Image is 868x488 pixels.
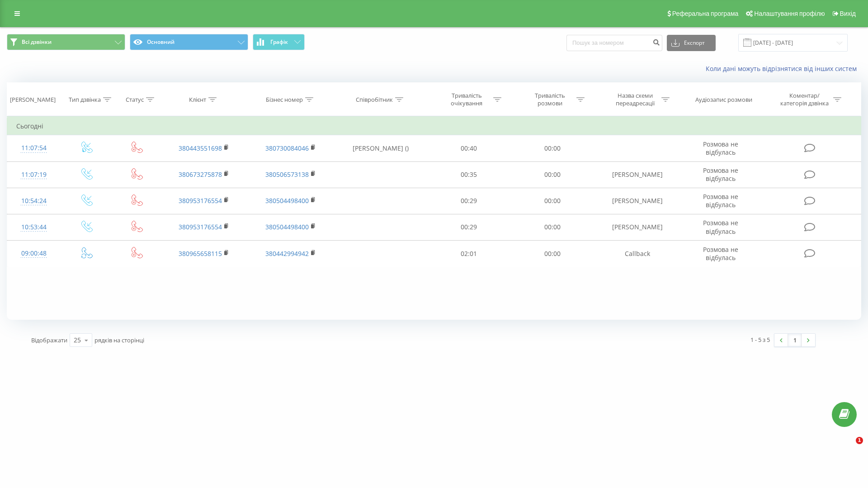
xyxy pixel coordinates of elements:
[265,170,309,179] a: 380506573138
[265,249,309,258] a: 380442994942
[703,218,738,235] span: Розмова не відбулась
[10,96,56,104] div: [PERSON_NAME]
[695,96,752,104] div: Аудіозапис розмови
[788,334,802,346] a: 1
[750,335,770,344] div: 1 - 5 з 5
[754,10,825,17] span: Налаштування профілю
[179,144,222,152] a: 380443551698
[703,140,738,156] span: Розмова не відбулась
[265,223,309,231] a: 380504498400
[566,35,662,51] input: Пошук за номером
[270,39,288,45] span: Графік
[594,188,681,214] td: [PERSON_NAME]
[356,96,393,104] div: Співробітник
[840,10,856,17] span: Вихід
[7,34,125,50] button: Всі дзвінки
[266,96,303,104] div: Бізнес номер
[594,161,681,188] td: [PERSON_NAME]
[427,241,510,267] td: 02:01
[703,192,738,209] span: Розмова не відбулась
[443,92,491,107] div: Тривалість очікування
[667,35,716,51] button: Експорт
[69,96,101,104] div: Тип дзвінка
[74,336,81,345] div: 25
[179,249,222,258] a: 380965658115
[16,245,52,262] div: 09:00:48
[16,166,52,184] div: 11:07:19
[703,245,738,262] span: Розмова не відбулась
[179,223,222,231] a: 380953176554
[510,214,594,240] td: 00:00
[130,34,248,50] button: Основний
[265,196,309,205] a: 380504498400
[526,92,574,107] div: Тривалість розмови
[427,135,510,161] td: 00:40
[510,241,594,267] td: 00:00
[126,96,144,104] div: Статус
[672,10,739,17] span: Реферальна програма
[334,135,427,161] td: [PERSON_NAME] ()
[16,139,52,157] div: 11:07:54
[7,117,861,135] td: Сьогодні
[706,64,861,73] a: Коли дані можуть відрізнятися вiд інших систем
[265,144,309,152] a: 380730084046
[594,241,681,267] td: Callback
[189,96,206,104] div: Клієнт
[31,336,67,344] span: Відображати
[703,166,738,183] span: Розмова не відбулась
[253,34,305,50] button: Графік
[510,188,594,214] td: 00:00
[16,218,52,236] div: 10:53:44
[179,196,222,205] a: 380953176554
[94,336,144,344] span: рядків на сторінці
[510,161,594,188] td: 00:00
[778,92,831,107] div: Коментар/категорія дзвінка
[16,192,52,210] div: 10:54:24
[427,188,510,214] td: 00:29
[837,437,859,459] iframe: Intercom live chat
[856,437,863,444] span: 1
[427,161,510,188] td: 00:35
[611,92,659,107] div: Назва схеми переадресації
[179,170,222,179] a: 380673275878
[427,214,510,240] td: 00:29
[594,214,681,240] td: [PERSON_NAME]
[22,38,52,46] span: Всі дзвінки
[510,135,594,161] td: 00:00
